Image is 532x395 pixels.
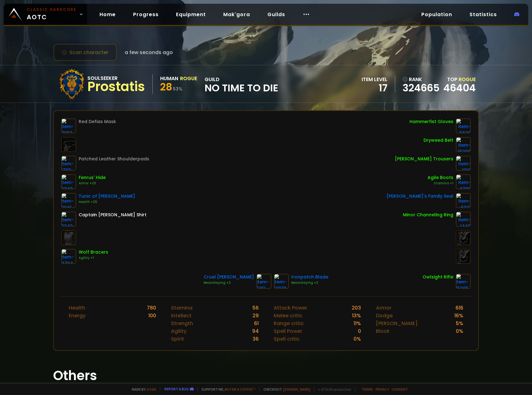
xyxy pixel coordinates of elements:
div: 13 % [352,312,361,319]
div: 56 [252,304,259,312]
div: Health +25 [79,200,135,204]
div: 61 [254,319,259,327]
div: item level [362,76,387,83]
a: [DOMAIN_NAME] [283,387,310,392]
div: 616 [456,304,463,312]
div: Agility +1 [79,255,108,260]
a: a fan [147,387,156,392]
img: item-7997 [61,118,76,133]
div: Wolf Bracers [79,249,108,255]
div: 11 % [354,319,361,327]
div: [PERSON_NAME] [376,319,418,327]
div: 17 [362,83,387,93]
img: item-6321 [456,193,471,208]
div: guild [205,76,278,93]
a: Report a bug [164,387,189,391]
div: Red Defias Mask [79,118,116,125]
div: Spell critic [274,335,300,343]
div: Cruel [PERSON_NAME] [204,274,254,280]
a: Equipment [171,8,211,21]
div: [PERSON_NAME] Trousers [395,156,453,162]
div: Rogue [180,75,197,82]
span: a few seconds ago [125,48,173,56]
span: Made by [128,387,156,392]
img: item-4788 [456,174,471,189]
div: Block [376,327,390,335]
div: 16 % [454,312,463,319]
div: Human [160,75,178,82]
a: Guilds [262,8,290,21]
div: Ironpatch Blade [291,274,328,280]
div: Attack Power [274,304,307,312]
div: Soulseeker [87,74,145,82]
a: Buy me a coffee [225,387,256,392]
img: item-2041 [61,193,76,208]
div: Range critic [274,319,304,327]
button: Scan character [53,44,117,61]
div: Energy [69,312,86,319]
div: [PERSON_NAME]'s Family Seal [386,193,453,200]
div: Beastslaying +2 [291,280,328,285]
div: 5 % [456,319,463,327]
div: Spirit [171,335,184,343]
img: item-5629 [456,118,471,133]
div: Hammerfist Gloves [409,118,453,125]
div: 0 % [456,327,463,335]
div: Spell Power [274,327,302,335]
img: item-1449 [456,212,471,227]
h1: Others [53,366,479,385]
div: Beastslaying +2 [204,280,254,285]
a: Home [95,8,121,21]
span: Checkout [259,387,310,392]
div: Owlsight Rifle [423,274,453,280]
div: Dryweed Belt [423,137,453,144]
a: Mak'gora [218,8,255,21]
div: Strength [171,319,193,327]
span: Support me, [197,387,256,392]
div: Prostatis [87,82,145,91]
div: 100 [148,312,156,319]
div: Captain [PERSON_NAME] Shirt [79,212,146,218]
div: Health [69,304,85,312]
img: item-15205 [456,274,471,289]
div: Melee critic [274,312,303,319]
div: Patched Leather Shoulderpads [79,156,149,162]
div: Minor Channeling Ring [403,212,453,218]
img: item-6340 [61,174,76,189]
div: Dodge [376,312,393,319]
a: Terms [362,387,373,392]
div: Agile Boots [428,174,453,181]
a: Consent [391,387,408,392]
div: Armor +20 [79,181,106,186]
small: 53 % [173,86,183,92]
div: Stamina [171,304,192,312]
img: item-12976 [274,274,289,289]
span: AOTC [27,7,76,22]
div: Intellect [171,312,192,319]
div: Tunic of [PERSON_NAME] [79,193,135,200]
div: 0 % [354,335,361,343]
img: item-4794 [61,249,76,264]
span: v. d752d5 - production [314,387,351,392]
div: rank [403,76,440,83]
span: 28 [160,80,172,94]
a: 46404 [443,81,476,95]
img: item-5191 [257,274,271,289]
img: item-15399 [456,137,471,152]
a: Progress [128,8,164,21]
span: No Time to Die [205,83,278,93]
div: Top [443,76,476,83]
div: 0 [358,327,361,335]
a: Population [416,8,457,21]
span: Rogue [459,76,476,83]
div: Stamina +1 [428,181,453,186]
div: 780 [147,304,156,312]
img: item-3342 [61,212,76,227]
div: Armor [376,304,391,312]
a: 324665 [403,83,440,93]
div: 203 [352,304,361,312]
div: Fenrus' Hide [79,174,106,181]
div: 36 [252,335,259,343]
div: 94 [252,327,259,335]
a: Statistics [465,8,502,21]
